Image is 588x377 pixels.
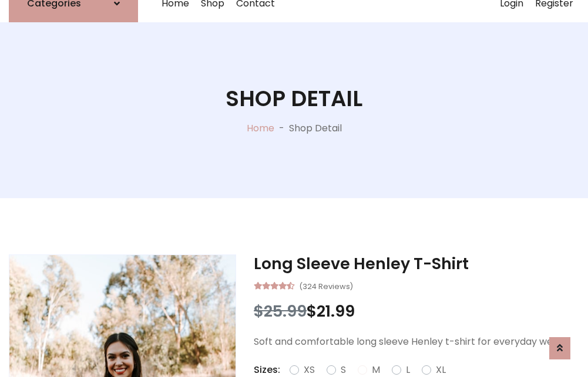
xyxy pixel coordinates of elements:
h3: Long Sleeve Henley T-Shirt [254,254,579,273]
small: (324 Reviews) [299,278,353,293]
a: Home [247,121,274,135]
h1: Shop Detail [226,86,362,111]
label: XL [436,363,446,377]
label: M [372,363,380,377]
span: $25.99 [254,300,307,322]
p: Shop Detail [289,121,342,135]
label: S [341,363,346,377]
p: - [274,121,289,135]
label: L [406,363,410,377]
h3: $ [254,302,579,321]
p: Soft and comfortable long sleeve Henley t-shirt for everyday wear. [254,335,579,349]
span: 21.99 [317,300,355,322]
label: XS [304,363,315,377]
p: Sizes: [254,363,280,377]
